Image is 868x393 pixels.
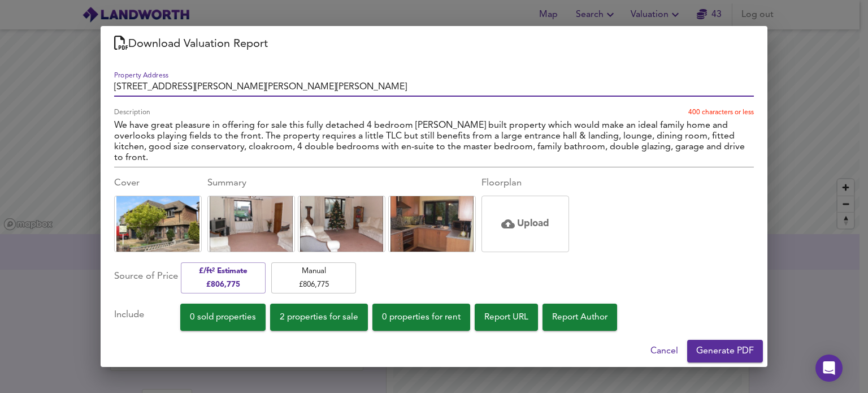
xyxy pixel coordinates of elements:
span: 0 sold properties [190,310,256,325]
div: Summary [207,176,476,190]
p: 400 characters or less [688,108,754,118]
label: Property Address [114,72,168,79]
span: Report URL [484,310,528,325]
div: Click to replace this image [388,196,476,252]
div: Source of Price [114,261,178,295]
button: 0 sold properties [180,304,266,331]
img: Uploaded [116,193,199,255]
img: Uploaded [210,193,293,255]
button: £/ft² Estimate£806,775 [181,262,266,293]
span: Cancel [650,343,678,359]
button: Manual£806,775 [271,262,356,293]
div: Include [114,304,180,331]
button: 2 properties for sale [270,304,368,331]
div: Click or drag and drop an image [481,196,569,252]
button: Cancel [646,340,683,362]
button: 0 properties for rent [372,304,470,331]
span: 2 properties for sale [280,310,358,325]
div: Floorplan [481,176,569,190]
div: Cover [114,176,202,190]
div: Open Intercom Messenger [815,355,843,382]
img: Uploaded [390,193,474,255]
div: Click to replace this image [207,196,295,252]
span: £/ft² Estimate £ 806,775 [186,265,260,291]
textarea: We have great pleasure in offering for sale this fully detached 4 bedroom [PERSON_NAME] built pro... [114,120,754,163]
button: Report URL [475,304,538,331]
span: 0 properties for rent [382,310,461,325]
div: Click to replace this image [298,196,385,252]
span: Generate PDF [696,343,754,359]
span: Manual £ 806,775 [277,265,350,291]
h5: Upload [517,217,549,231]
button: Generate PDF [687,340,763,362]
h2: Download Valuation Report [114,35,754,53]
span: Report Author [552,310,607,325]
label: Description [114,109,150,115]
img: Uploaded [300,193,383,255]
button: Report Author [542,304,617,331]
div: Click to replace this image [114,196,202,252]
